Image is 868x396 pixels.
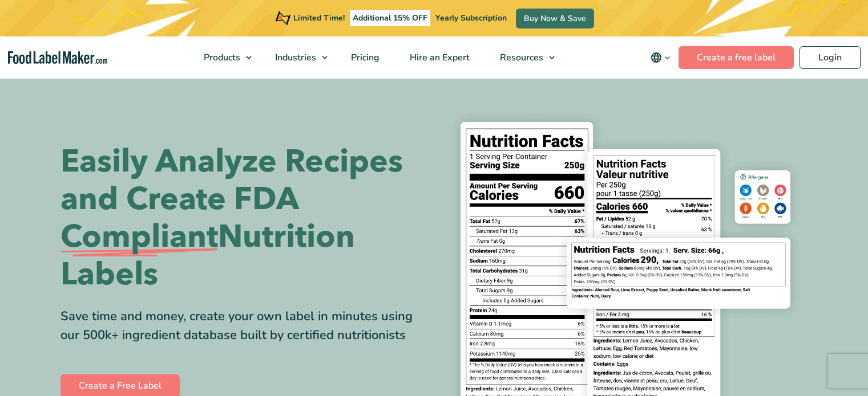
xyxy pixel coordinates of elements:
[272,51,317,64] span: Industries
[260,36,333,79] a: Industries
[800,46,861,69] a: Login
[293,13,345,23] span: Limited Time!
[189,36,257,79] a: Products
[60,218,218,256] span: Compliant
[60,143,426,293] h1: Easily Analyze Recipes and Create FDA Nutrition Labels
[679,46,794,69] a: Create a free label
[395,36,482,79] a: Hire an Expert
[406,51,471,64] span: Hire an Expert
[336,36,392,79] a: Pricing
[60,307,426,345] div: Save time and money, create your own label in minutes using our 500k+ ingredient database built b...
[348,51,381,64] span: Pricing
[496,51,544,64] span: Resources
[200,51,241,64] span: Products
[435,13,507,23] span: Yearly Subscription
[485,36,560,79] a: Resources
[350,10,430,26] span: Additional 15% OFF
[516,9,594,28] a: Buy Now & Save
